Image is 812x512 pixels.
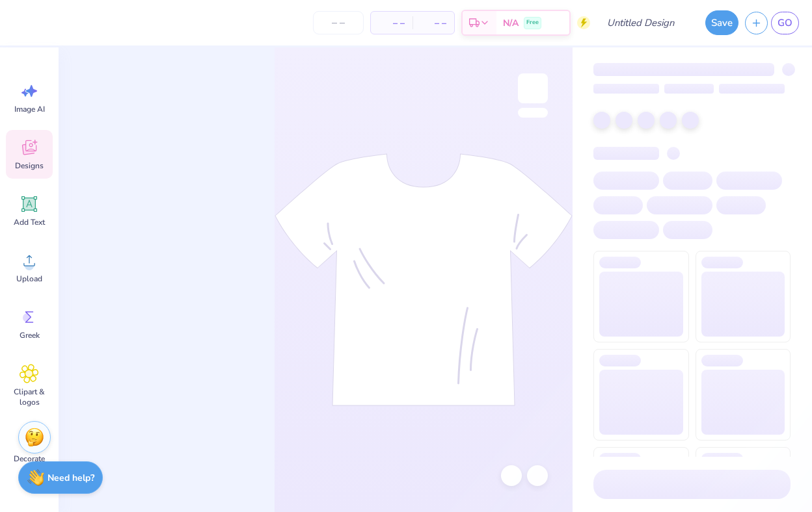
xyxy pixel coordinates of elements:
[15,160,44,171] span: Designs
[16,274,42,284] span: Upload
[20,330,40,340] span: Greek
[14,104,45,114] span: Image AI
[420,16,446,30] span: – –
[526,18,539,27] span: Free
[14,217,45,227] span: Add Text
[771,12,799,34] a: GO
[379,16,405,30] span: – –
[47,472,94,484] strong: Need help?
[8,387,51,407] span: Clipart & logos
[313,11,364,34] input: – –
[778,16,792,31] span: GO
[705,10,738,35] button: Save
[503,16,519,30] span: N/A
[275,153,573,406] img: tee-skeleton.svg
[14,454,45,464] span: Decorate
[597,10,692,36] input: Untitled Design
